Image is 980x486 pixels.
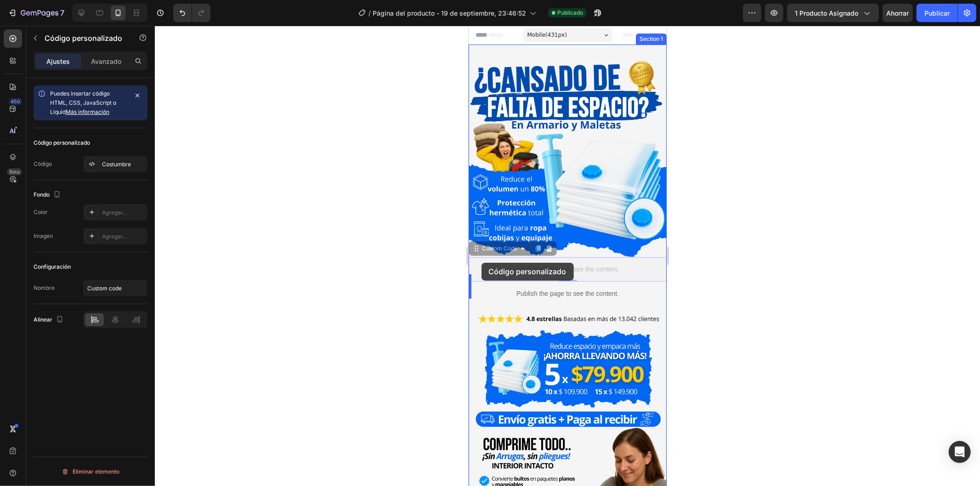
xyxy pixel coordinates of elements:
[11,98,20,105] font: 450
[34,160,52,167] font: Código
[924,9,950,17] font: Publicar
[373,9,526,17] font: Página del producto - 19 de septiembre, 23:46:52
[368,9,371,17] font: /
[34,232,53,239] font: Imagen
[787,4,879,22] button: 1 producto asignado
[102,209,127,216] font: Agregar...
[91,57,121,65] font: Avanzado
[9,169,20,175] font: Beta
[34,464,147,479] button: Eliminar elemento
[34,284,55,291] font: Nombre
[45,34,122,43] font: Código personalizado
[50,90,116,115] font: Puedes insertar código HTML, CSS, JavaScript o Liquid
[34,263,71,270] font: Configuración
[795,9,858,17] font: 1 producto asignado
[102,161,131,168] font: Costumbre
[557,9,583,16] font: Publicado
[45,33,123,44] p: Código personalizado
[469,26,667,486] iframe: Área de diseño
[883,4,913,22] button: Ahorrar
[73,468,119,475] font: Eliminar elemento
[887,9,909,17] font: Ahorrar
[34,191,50,198] font: Fondo
[34,139,90,146] font: Código personalizado
[60,8,64,17] font: 7
[102,233,127,240] font: Agregar...
[34,209,48,215] font: Color
[4,4,68,22] button: 7
[34,316,52,323] font: Alinear
[173,4,210,22] div: Deshacer/Rehacer
[47,57,70,65] font: Ajustes
[917,4,957,22] button: Publicar
[949,441,971,463] div: Abrir Intercom Messenger
[66,108,109,115] a: Más información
